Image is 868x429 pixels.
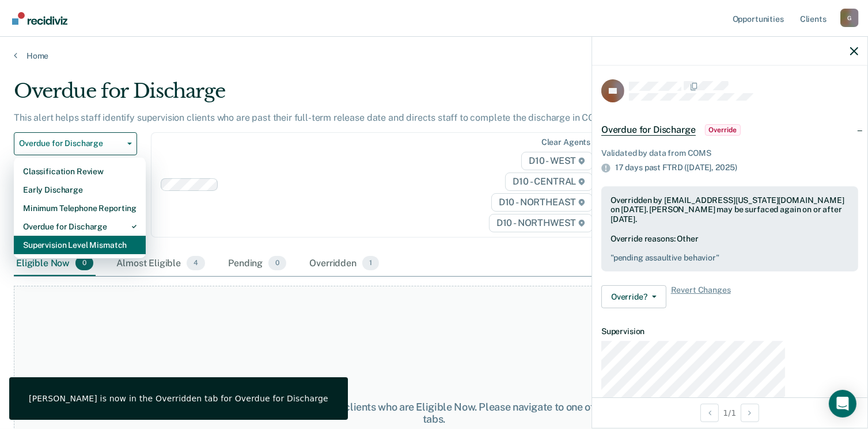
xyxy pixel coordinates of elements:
button: Override? [601,285,666,308]
span: Overdue for Discharge [601,124,696,136]
span: D10 - WEST [521,152,593,170]
div: Early Discharge [23,181,137,199]
span: 0 [268,256,286,271]
span: D10 - NORTHEAST [491,193,593,212]
div: Open Intercom Messenger [829,390,856,417]
span: Revert Changes [671,285,731,308]
div: Overdue for DischargeOverride [592,112,867,148]
button: Next Opportunity [741,404,759,422]
div: Override reasons: Other [611,234,849,263]
div: 17 days past FTRD ([DATE], [615,163,858,173]
div: Almost Eligible [114,251,207,277]
span: 2025) [715,163,737,172]
div: Overdue for Discharge [14,79,665,112]
dt: Supervision [601,327,858,336]
div: At this time, there are no clients who are Eligible Now. Please navigate to one of the other tabs. [224,401,644,426]
div: Classification Review [23,162,137,181]
div: Eligible Now [14,251,96,277]
span: 0 [75,256,93,271]
div: Clear agents [541,137,590,147]
span: Override [705,124,741,136]
div: Minimum Telephone Reporting [23,199,137,217]
div: Overridden by [EMAIL_ADDRESS][US_STATE][DOMAIN_NAME] on [DATE]. [PERSON_NAME] may be surfaced aga... [611,196,849,224]
a: Home [14,51,854,61]
button: Previous Opportunity [700,404,719,422]
div: Overdue for Discharge [23,217,137,236]
span: D10 - NORTHWEST [489,214,593,232]
div: G [840,9,859,27]
pre: " pending assaultive behavior " [611,253,849,263]
p: This alert helps staff identify supervision clients who are past their full-term release date and... [14,112,612,123]
button: Profile dropdown button [840,9,859,27]
span: Overdue for Discharge [19,139,123,148]
img: Recidiviz [12,12,67,25]
div: Supervision Level Mismatch [23,236,137,254]
div: Overridden [307,251,381,277]
span: D10 - CENTRAL [505,173,593,191]
div: Pending [226,251,289,277]
span: 4 [187,256,205,271]
div: 1 / 1 [592,397,867,428]
span: 1 [362,256,379,271]
div: Validated by data from COMS [601,148,858,158]
div: [PERSON_NAME] is now in the Overridden tab for Overdue for Discharge [29,393,328,404]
